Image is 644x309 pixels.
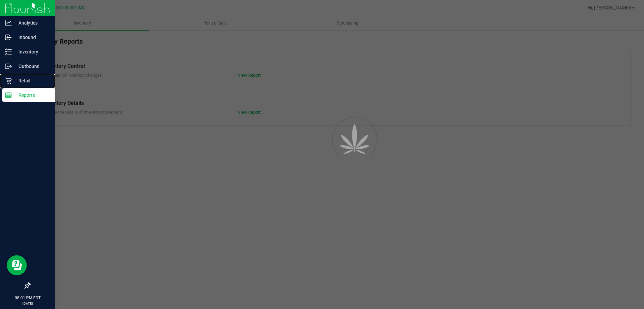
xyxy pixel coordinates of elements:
[3,295,52,301] p: 08:01 PM EDT
[12,62,52,70] p: Outbound
[5,20,12,26] inline-svg: Analytics
[12,91,52,99] p: Reports
[12,33,52,41] p: Inbound
[5,34,12,41] inline-svg: Inbound
[5,63,12,70] inline-svg: Outbound
[5,77,12,84] inline-svg: Retail
[5,48,12,55] inline-svg: Inventory
[7,255,27,275] iframe: Resource center
[12,19,52,27] p: Analytics
[3,301,52,306] p: [DATE]
[12,77,52,85] p: Retail
[12,48,52,56] p: Inventory
[5,92,12,99] inline-svg: Reports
